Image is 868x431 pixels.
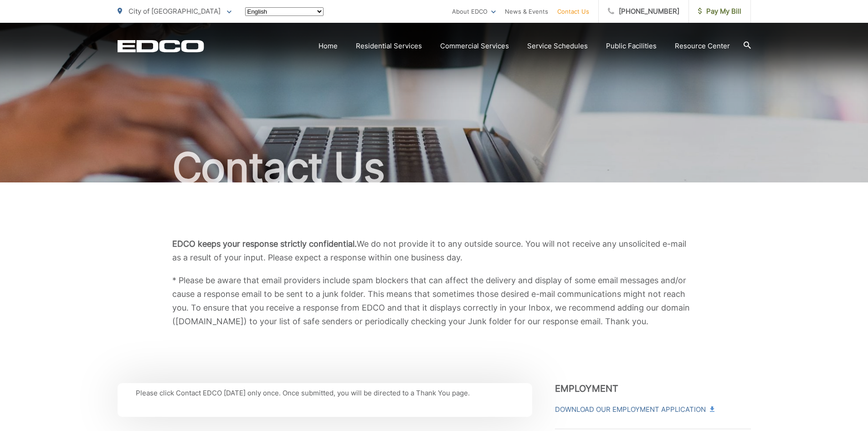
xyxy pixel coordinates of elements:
span: Pay My Bill [698,6,741,17]
a: Resource Center [675,41,730,52]
b: EDCO keeps your response strictly confidential. [172,239,357,249]
h1: Contact Us [118,145,751,191]
a: Home [318,41,338,52]
a: Residential Services [356,41,422,52]
h3: Employment [555,383,751,394]
a: News & Events [505,6,548,17]
select: Select a language [245,7,324,16]
a: EDCD logo. Return to the homepage. [118,40,204,52]
p: Please click Contact EDCO [DATE] only once. Once submitted, you will be directed to a Thank You p... [136,388,514,399]
a: Commercial Services [440,41,509,52]
a: Public Facilities [606,41,657,52]
a: Contact Us [557,6,589,17]
a: Service Schedules [527,41,588,52]
p: * Please be aware that email providers include spam blockers that can affect the delivery and dis... [172,274,696,328]
p: We do not provide it to any outside source. You will not receive any unsolicited e-mail as a resu... [172,237,696,265]
a: Download Our Employment Application [555,404,714,415]
span: City of [GEOGRAPHIC_DATA] [128,7,221,16]
a: About EDCO [452,6,496,17]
